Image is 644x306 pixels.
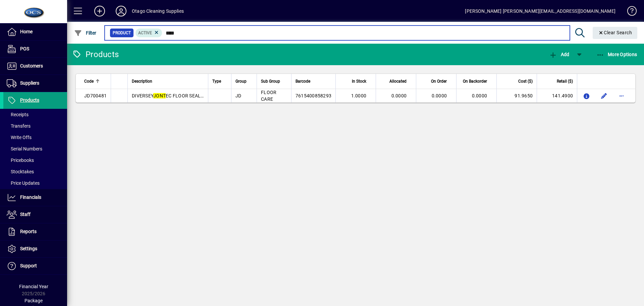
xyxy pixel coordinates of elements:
span: 0.0000 [432,93,447,98]
div: Allocated [380,78,413,85]
div: Description [132,78,204,85]
div: Otago Cleaning Supplies [132,6,184,16]
span: Transfers [7,123,31,129]
span: JD700481 [84,93,107,98]
span: Type [212,78,221,85]
a: Stocktakes [3,166,67,177]
a: Support [3,258,67,274]
span: Receipts [7,112,29,117]
span: 0.0000 [391,93,407,98]
span: Group [235,78,247,85]
div: [PERSON_NAME] [PERSON_NAME][EMAIL_ADDRESS][DOMAIN_NAME] [465,6,615,16]
span: Sub Group [261,78,280,85]
div: Sub Group [261,78,287,85]
a: Staff [3,206,67,223]
button: Edit [599,90,609,101]
span: On Backorder [463,78,487,85]
div: Barcode [296,78,331,85]
span: More Options [596,52,637,57]
button: Add [547,48,571,60]
a: Receipts [3,109,67,120]
div: On Order [420,78,453,85]
span: DIVERSEY EC FLOOR SEAL & CARE [132,93,218,98]
span: Cost ($) [518,78,533,85]
a: Customers [3,58,67,75]
a: POS [3,41,67,57]
a: Price Updates [3,177,67,189]
a: Transfers [3,120,67,132]
div: Products [72,49,119,60]
span: Product [113,30,131,36]
span: Customers [20,63,43,69]
span: Reports [20,229,37,234]
span: In Stock [352,78,366,85]
a: Serial Numbers [3,143,67,155]
td: 91.9650 [496,89,537,102]
span: 0.0000 [472,93,487,98]
a: Home [3,24,67,40]
span: Financial Year [19,284,48,289]
a: Settings [3,241,67,257]
span: Price Updates [7,180,40,186]
span: Retail ($) [557,78,573,85]
a: Write Offs [3,132,67,143]
mat-chip: Activation Status: Active [136,29,162,37]
span: Write Offs [7,135,32,140]
span: POS [20,46,29,51]
span: Suppliers [20,80,39,86]
span: Add [549,52,569,57]
button: More Options [595,48,639,60]
span: 7615400858293 [296,93,331,98]
span: Home [20,29,33,34]
span: FLOOR CARE [261,90,276,102]
button: More options [616,90,627,101]
span: Code [84,78,94,85]
button: Profile [110,5,132,17]
span: JD [235,93,241,98]
span: Allocated [389,78,407,85]
span: Active [138,31,152,35]
span: Clear Search [598,30,632,35]
a: Reports [3,223,67,240]
span: Financials [20,194,41,200]
span: Products [20,97,39,103]
div: Type [212,78,227,85]
span: Description [132,78,152,85]
a: Suppliers [3,75,67,92]
div: Code [84,78,107,85]
span: Settings [20,246,37,251]
span: Barcode [296,78,310,85]
a: Financials [3,189,67,206]
span: Support [20,263,37,268]
span: Serial Numbers [7,146,42,151]
span: Filter [74,30,97,36]
span: 1.0000 [351,93,367,98]
div: In Stock [340,78,372,85]
div: Group [235,78,253,85]
span: Pricebooks [7,158,34,163]
div: On Backorder [461,78,493,85]
em: JONT [153,93,166,98]
span: Stocktakes [7,169,34,174]
a: Pricebooks [3,155,67,166]
a: Knowledge Base [622,1,636,23]
span: Staff [20,212,31,217]
button: Add [89,5,110,17]
span: Package [24,298,43,303]
button: Filter [72,27,98,39]
span: On Order [431,78,447,85]
button: Clear [593,27,638,39]
td: 141.4900 [537,89,577,102]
